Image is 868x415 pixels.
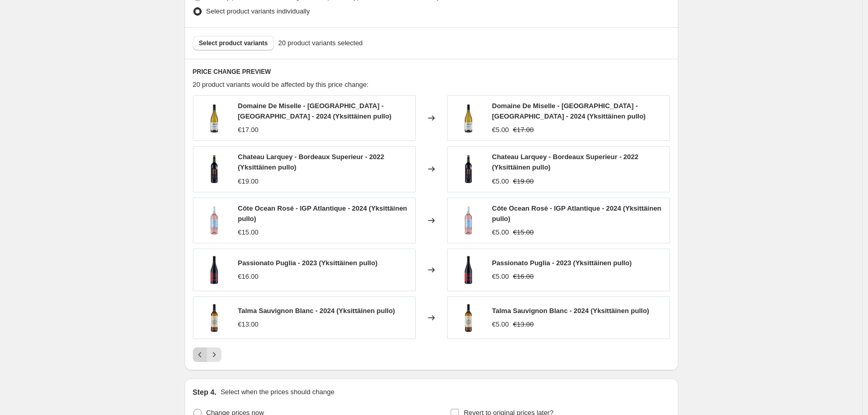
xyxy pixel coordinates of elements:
span: 20 product variants would be affected by this price change: [193,81,369,88]
span: Côte Ocean Rosé - IGP Atlantique - 2024 (Yksittäinen pullo) [238,204,407,223]
div: €5.00 [492,227,509,238]
span: Select product variants individually [206,7,310,15]
strike: €16.00 [513,271,534,282]
p: Select when the prices should change [220,387,334,397]
nav: Pagination [193,347,221,362]
img: PassionatoPuglia-2023_r1488_80x.jpg [453,254,484,286]
span: Passionato Puglia - 2023 (Yksittäinen pullo) [492,259,632,267]
button: Next [207,347,221,362]
img: TalmaSauvignonBlanc-spanskhvidvin-2024_b1316_80x.jpg [199,302,230,333]
strike: €17.00 [513,125,534,135]
div: €15.00 [238,227,259,238]
img: ChateauLarquey-BordeauxSuperieur-2022_r1427_80x.jpg [199,153,230,185]
div: €17.00 [238,125,259,135]
span: Domaine De Miselle - [GEOGRAPHIC_DATA] - [GEOGRAPHIC_DATA] - 2024 (Yksittäinen pullo) [492,102,646,120]
img: Domaine_De_Miselle_-_Colombard_-_Gros_Manseng_-_2024_100081_80x.jpg [199,102,230,134]
span: Côte Ocean Rosé - IGP Atlantique - 2024 (Yksittäinen pullo) [492,204,662,223]
span: Domaine De Miselle - [GEOGRAPHIC_DATA] - [GEOGRAPHIC_DATA] - 2024 (Yksittäinen pullo) [238,102,392,120]
div: €16.00 [238,271,259,282]
span: 20 product variants selected [278,38,363,48]
div: €5.00 [492,271,509,282]
button: Previous [193,347,207,362]
strike: €15.00 [513,227,534,238]
div: €5.00 [492,319,509,330]
span: Talma Sauvignon Blanc - 2024 (Yksittäinen pullo) [492,307,649,315]
img: CoteOceanRose-IGPAtlantique-2023_vh0325_80x.jpg [453,205,484,236]
img: PassionatoPuglia-2023_r1488_80x.jpg [199,254,230,286]
span: Talma Sauvignon Blanc - 2024 (Yksittäinen pullo) [238,307,395,315]
span: Passionato Puglia - 2023 (Yksittäinen pullo) [238,259,378,267]
img: ChateauLarquey-BordeauxSuperieur-2022_r1427_80x.jpg [453,153,484,185]
img: Domaine_De_Miselle_-_Colombard_-_Gros_Manseng_-_2024_100081_80x.jpg [453,102,484,134]
span: Chateau Larquey - Bordeaux Superieur - 2022 (Yksittäinen pullo) [238,153,385,171]
strike: €19.00 [513,176,534,187]
div: €5.00 [492,176,509,187]
img: TalmaSauvignonBlanc-spanskhvidvin-2024_b1316_80x.jpg [453,302,484,333]
span: Chateau Larquey - Bordeaux Superieur - 2022 (Yksittäinen pullo) [492,153,639,171]
img: CoteOceanRose-IGPAtlantique-2023_vh0325_80x.jpg [199,205,230,236]
div: €13.00 [238,319,259,330]
button: Select product variants [193,36,274,50]
h2: Step 4. [193,387,217,397]
div: €5.00 [492,125,509,135]
strike: €13.00 [513,319,534,330]
span: Select product variants [199,39,268,47]
div: €19.00 [238,176,259,187]
h6: PRICE CHANGE PREVIEW [193,68,670,76]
